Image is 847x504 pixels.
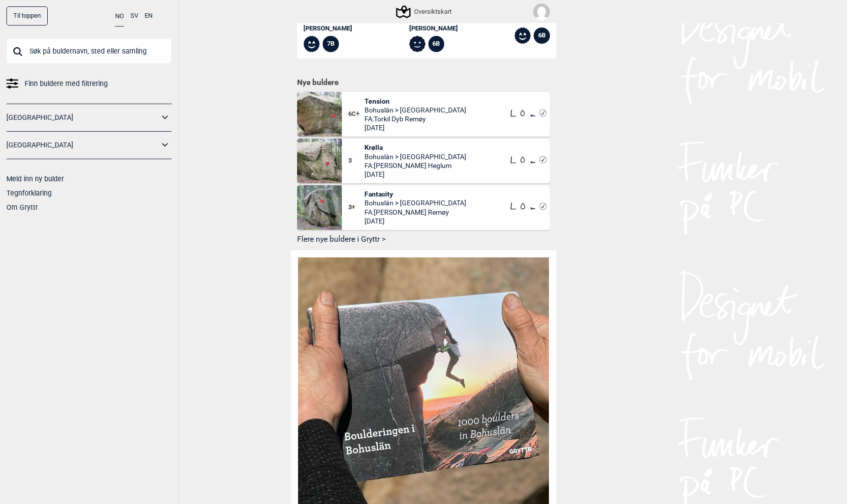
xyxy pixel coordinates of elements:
[303,25,406,33] a: [PERSON_NAME]
[297,185,342,230] img: Fantacity
[25,77,108,91] span: Finn buldere med filtrering
[409,25,512,33] a: [PERSON_NAME]
[115,6,124,27] button: NO
[533,3,550,20] img: User fallback1
[364,97,466,106] span: Tension
[397,6,452,18] div: Oversiktskart
[323,36,339,52] div: 7B
[364,170,466,179] span: [DATE]
[364,114,466,123] span: FA: Torkil Dyb Remøy
[6,189,52,197] a: Tegnforklaring
[6,38,172,64] input: Søk på buldernavn, sted eller samling
[297,232,550,247] button: Flere nye buldere i Gryttr >
[6,203,38,211] a: Om Gryttr
[364,208,466,217] span: FA: [PERSON_NAME] Remøy
[130,6,138,26] button: SV
[348,203,364,212] span: 3+
[297,139,550,183] div: Krolla3KrøllaBohuslän > [GEOGRAPHIC_DATA]FA:[PERSON_NAME] Heglum[DATE]
[348,110,364,118] span: 6C+
[364,152,466,161] span: Bohuslän > [GEOGRAPHIC_DATA]
[348,157,364,165] span: 3
[364,190,466,198] span: Fantacity
[534,28,550,44] div: 6B
[364,198,466,207] span: Bohuslän > [GEOGRAPHIC_DATA]
[297,78,550,87] h1: Nye buldere
[364,123,466,132] span: [DATE]
[6,138,159,152] a: [GEOGRAPHIC_DATA]
[364,217,466,225] span: [DATE]
[145,6,152,26] button: EN
[297,185,550,230] div: Fantacity3+FantacityBohuslän > [GEOGRAPHIC_DATA]FA:[PERSON_NAME] Remøy[DATE]
[297,92,342,137] img: Tension
[364,161,466,170] span: FA: [PERSON_NAME] Heglum
[297,92,550,137] div: Tension6C+TensionBohuslän > [GEOGRAPHIC_DATA]FA:Torkil Dyb Remøy[DATE]
[6,111,159,125] a: [GEOGRAPHIC_DATA]
[6,175,64,183] a: Meld inn ny bulder
[364,106,466,114] span: Bohuslän > [GEOGRAPHIC_DATA]
[297,139,342,183] img: Krolla
[428,36,445,52] div: 6B
[6,6,48,26] div: Til toppen
[364,143,466,152] span: Krølla
[6,77,172,91] a: Finn buldere med filtrering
